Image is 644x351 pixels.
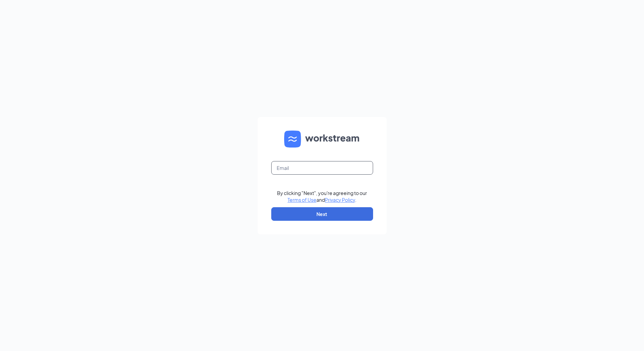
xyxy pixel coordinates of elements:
a: Terms of Use [288,197,316,203]
button: Next [271,207,373,221]
input: Email [271,161,373,175]
a: Privacy Policy [325,197,355,203]
div: By clicking "Next", you're agreeing to our and . [277,190,367,203]
img: WS logo and Workstream text [284,131,360,148]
